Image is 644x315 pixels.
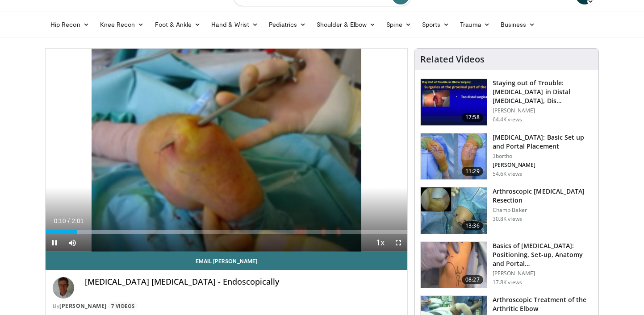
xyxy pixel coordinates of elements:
[493,270,593,277] p: [PERSON_NAME]
[417,16,455,33] a: Sports
[493,187,593,205] h3: Arthroscopic [MEDICAL_DATA] Resection
[462,167,483,176] span: 11:29
[421,242,487,288] img: b6cb6368-1f97-4822-9cbd-ab23a8265dd2.150x105_q85_crop-smart_upscale.jpg
[46,234,63,252] button: Pause
[493,279,522,286] p: 17.8K views
[45,16,95,33] a: Hip Recon
[462,221,483,230] span: 13:36
[493,79,593,105] h3: Staying out of Trouble: [MEDICAL_DATA] in Distal [MEDICAL_DATA], Dis…
[68,217,70,224] span: /
[495,16,541,33] a: Business
[53,277,74,298] img: Avatar
[493,153,593,160] p: 3bortho
[421,79,487,125] img: Q2xRg7exoPLTwO8X4xMDoxOjB1O8AjAz_1.150x105_q85_crop-smart_upscale.jpg
[493,241,593,268] h3: Basics of [MEDICAL_DATA]: Positioning, Set-up, Anatomy and Portal…
[108,302,138,310] a: 7 Videos
[493,216,522,223] p: 30.8K views
[206,16,263,33] a: Hand & Wrist
[389,234,407,252] button: Fullscreen
[420,241,593,289] a: 08:27 Basics of [MEDICAL_DATA]: Positioning, Set-up, Anatomy and Portal… [PERSON_NAME] 17.8K views
[372,234,389,252] button: Playback Rate
[493,133,593,151] h3: [MEDICAL_DATA]: Basic Set up and Portal Placement
[420,133,593,180] a: 11:29 [MEDICAL_DATA]: Basic Set up and Portal Placement 3bortho [PERSON_NAME] 54.6K views
[420,79,593,126] a: 17:58 Staying out of Trouble: [MEDICAL_DATA] in Distal [MEDICAL_DATA], Dis… [PERSON_NAME] 64.4K v...
[53,302,400,310] div: By
[493,295,593,313] h3: Arthroscopic Treatment of the Arthritic Elbow
[71,217,84,224] span: 2:01
[493,107,593,114] p: [PERSON_NAME]
[59,302,107,310] a: [PERSON_NAME]
[46,49,407,252] video-js: Video Player
[421,187,487,234] img: 1004753_3.png.150x105_q85_crop-smart_upscale.jpg
[46,230,407,234] div: Progress Bar
[493,170,522,178] p: 54.6K views
[421,133,487,180] img: abboud_3.png.150x105_q85_crop-smart_upscale.jpg
[493,207,593,214] p: Champ Baker
[46,252,407,270] a: Email [PERSON_NAME]
[493,162,593,169] p: [PERSON_NAME]
[54,217,66,224] span: 0:10
[462,113,483,122] span: 17:58
[311,16,381,33] a: Shoulder & Elbow
[150,16,206,33] a: Foot & Ankle
[381,16,416,33] a: Spine
[420,54,485,65] h4: Related Videos
[63,234,81,252] button: Mute
[462,275,483,284] span: 08:27
[420,187,593,234] a: 13:36 Arthroscopic [MEDICAL_DATA] Resection Champ Baker 30.8K views
[85,277,400,287] h4: [MEDICAL_DATA] [MEDICAL_DATA] - Endoscopically
[95,16,150,33] a: Knee Recon
[493,116,522,123] p: 64.4K views
[263,16,311,33] a: Pediatrics
[455,16,495,33] a: Trauma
